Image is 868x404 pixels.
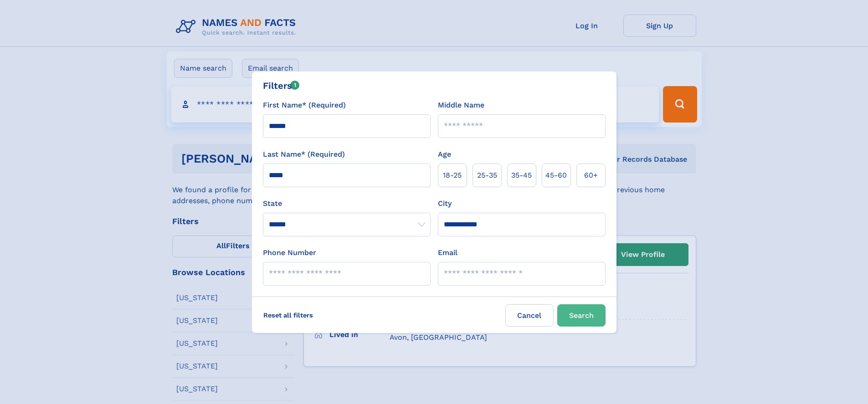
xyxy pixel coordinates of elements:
label: First Name* (Required) [263,100,346,111]
button: Search [557,304,606,327]
label: Age [438,149,451,160]
span: 35‑45 [511,170,532,181]
label: City [438,198,452,209]
span: 45‑60 [545,170,567,181]
label: Phone Number [263,247,316,258]
div: Filters [263,79,300,92]
label: Email [438,247,457,258]
label: Cancel [505,304,554,327]
label: Middle Name [438,100,484,111]
span: 60+ [584,170,598,181]
span: 25‑35 [477,170,497,181]
span: 18‑25 [443,170,462,181]
label: Last Name* (Required) [263,149,345,160]
label: State [263,198,431,209]
label: Reset all filters [257,304,319,326]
